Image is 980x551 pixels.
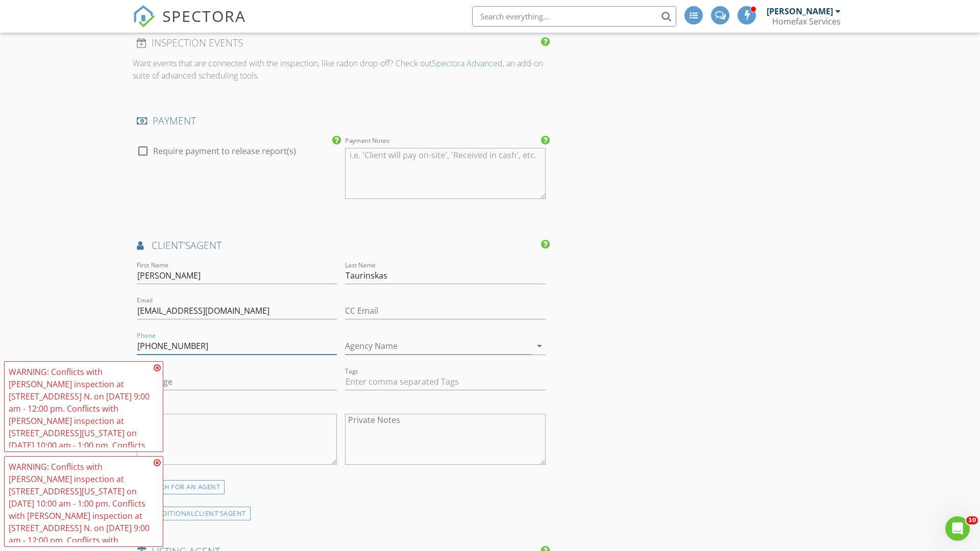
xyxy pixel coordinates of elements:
h4: PAYMENT [137,114,546,128]
div: SEARCH FOR AN AGENT [133,480,225,494]
a: SPECTORA [133,14,246,35]
i: arrow_drop_down [533,340,546,352]
h4: AGENT [137,239,546,252]
div: ADD ADDITIONAL AGENT [133,507,251,520]
textarea: Notes [137,414,337,465]
h4: INSPECTION EVENTS [137,36,546,49]
input: Image [137,373,337,390]
span: 10 [966,516,978,524]
iframe: Intercom live chat [945,516,970,541]
div: [PERSON_NAME] [767,6,833,16]
input: Search everything... [472,6,676,27]
div: Homefax Services [772,16,841,27]
a: Spectora Advanced [432,58,503,69]
p: Want events that are connected with the inspection, like radon drop-off? Check out , an add-on su... [133,57,550,82]
span: client's [194,509,224,518]
img: The Best Home Inspection Software - Spectora [133,5,155,28]
div: WARNING: Conflicts with [PERSON_NAME] inspection at [STREET_ADDRESS] N. on [DATE] 9:00 am - 12:00... [9,366,151,537]
label: Require payment to release report(s) [153,146,296,156]
span: client's [152,238,190,252]
span: SPECTORA [162,5,246,27]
